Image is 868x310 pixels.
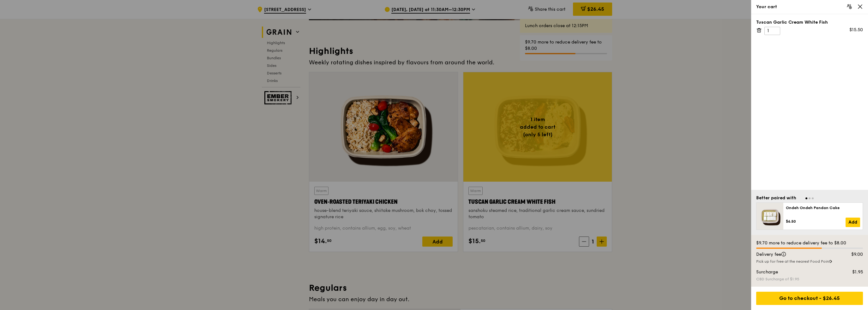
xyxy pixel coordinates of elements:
[812,197,814,199] span: Go to slide 3
[838,251,867,258] div: $9.00
[756,19,863,26] div: Tuscan Garlic Cream White Fish
[838,269,867,275] div: $1.95
[849,27,863,33] div: $15.50
[756,277,863,282] div: CBD Surcharge of $1.95
[756,292,863,305] div: Go to checkout - $26.45
[756,240,863,246] div: $9.70 more to reduce delivery fee to $8.00
[805,197,807,199] span: Go to slide 1
[752,269,838,275] div: Surcharge
[846,218,860,227] a: Add
[809,197,811,199] span: Go to slide 2
[786,205,860,210] div: Ondeh Ondeh Pandan Cake
[786,219,846,224] div: $6.50
[752,251,838,258] div: Delivery fee
[756,4,863,10] div: Your cart
[756,259,863,264] div: Pick up for free at the nearest Food Point
[756,195,796,201] div: Better paired with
